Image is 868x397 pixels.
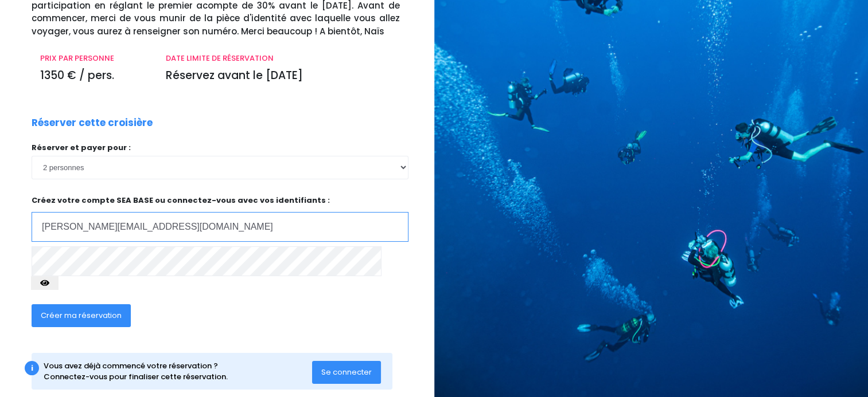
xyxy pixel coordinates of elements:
[32,142,408,154] p: Réserver et payer pour :
[312,361,381,384] button: Se connecter
[32,212,408,242] input: Adresse email
[41,310,122,321] span: Créer ma réservation
[312,367,381,376] a: Se connecter
[166,68,400,84] p: Réservez avant le [DATE]
[40,53,149,64] p: PRIX PAR PERSONNE
[44,360,312,383] div: Vous avez déjà commencé votre réservation ? Connectez-vous pour finaliser cette réservation.
[166,53,400,64] p: DATE LIMITE DE RÉSERVATION
[40,68,149,84] p: 1350 € / pers.
[25,361,39,375] div: i
[32,304,131,327] button: Créer ma réservation
[32,195,408,242] p: Créez votre compte SEA BASE ou connectez-vous avec vos identifiants :
[321,367,372,378] span: Se connecter
[32,116,153,131] p: Réserver cette croisière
